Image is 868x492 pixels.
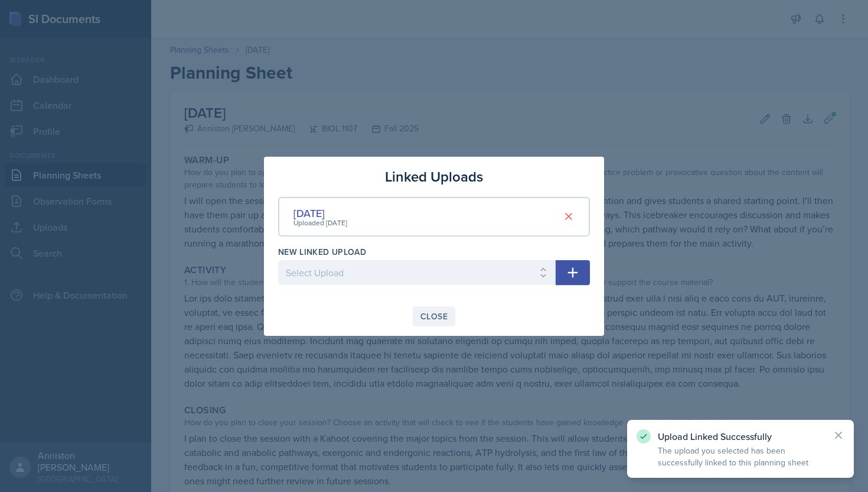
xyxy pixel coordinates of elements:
p: The upload you selected has been successfully linked to this planning sheet [658,445,823,468]
div: [DATE] [293,205,347,221]
h3: Linked Uploads [385,166,483,187]
p: Upload Linked Successfully [658,430,823,442]
div: Close [420,312,448,321]
label: New Linked Upload [278,246,366,258]
div: Uploaded [DATE] [293,218,347,228]
button: Close [413,306,455,326]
